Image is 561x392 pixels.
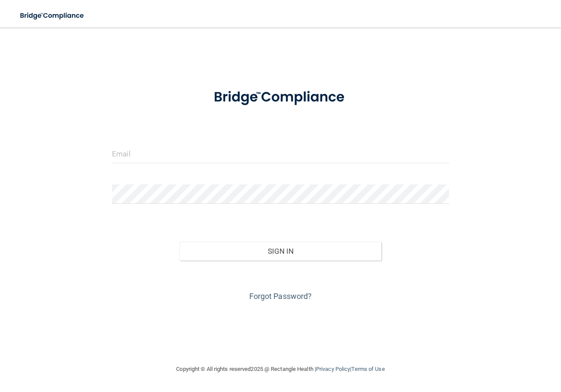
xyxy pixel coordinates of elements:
[199,79,361,115] img: bridge_compliance_login_screen.278c3ca4.svg
[351,366,384,372] a: Terms of Use
[112,144,449,163] input: Email
[124,355,438,383] div: Copyright © All rights reserved 2025 @ Rectangle Health | |
[180,242,382,261] button: Sign In
[13,7,92,25] img: bridge_compliance_login_screen.278c3ca4.svg
[316,366,350,372] a: Privacy Policy
[249,292,312,301] a: Forgot Password?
